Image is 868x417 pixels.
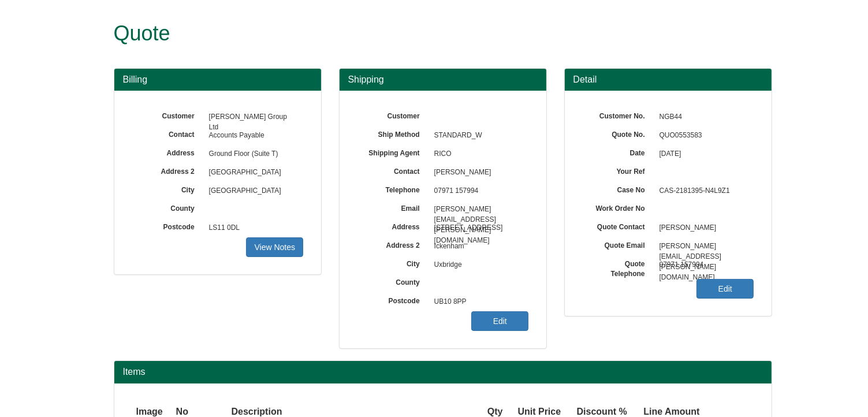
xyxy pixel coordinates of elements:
a: View Notes [246,237,303,257]
label: Postcode [132,219,203,232]
span: [DATE] [654,145,754,163]
span: 07971 157994 [654,256,754,274]
a: Edit [696,279,754,299]
label: Customer No. [582,108,654,121]
span: RICO [429,145,529,163]
span: Accounts Payable [203,126,304,145]
label: Quote No. [582,126,654,140]
span: [PERSON_NAME] [654,219,754,237]
span: [PERSON_NAME][EMAIL_ADDRESS][PERSON_NAME][DOMAIN_NAME] [429,200,529,219]
span: Uxbridge [429,256,529,274]
span: LS11 0DL [203,219,304,237]
label: Contact [132,126,203,140]
label: Quote Telephone [582,256,654,279]
span: UB10 8PP [429,293,529,311]
label: Address [132,145,203,158]
span: QUO0553583 [654,126,754,145]
label: Date [582,145,654,158]
label: Telephone [357,182,429,195]
label: Address [357,219,429,232]
span: 07971 157994 [429,182,529,200]
span: [GEOGRAPHIC_DATA] [203,163,304,182]
label: City [132,182,203,195]
h3: Shipping [348,75,538,85]
label: County [132,200,203,214]
label: Postcode [357,293,429,306]
label: Case No [582,182,654,195]
span: [PERSON_NAME] [429,163,529,182]
label: Ship Method [357,126,429,140]
h2: Items [123,367,763,377]
span: STANDARD_W [429,126,529,145]
label: Customer [132,108,203,121]
h3: Detail [573,75,763,85]
span: [PERSON_NAME][EMAIL_ADDRESS][PERSON_NAME][DOMAIN_NAME] [654,237,754,256]
label: Shipping Agent [357,145,429,158]
span: [PERSON_NAME] Group Ltd [203,108,304,126]
label: Quote Email [582,237,654,251]
span: NGB44 [654,108,754,126]
span: [GEOGRAPHIC_DATA] [203,182,304,200]
span: Ground Floor (Suite T) [203,145,304,163]
h3: Billing [123,75,312,85]
label: City [357,256,429,269]
span: Ickenham [429,237,529,256]
label: Address 2 [132,163,203,177]
a: Edit [471,311,528,331]
span: [STREET_ADDRESS] [429,219,529,237]
label: Address 2 [357,237,429,251]
label: Work Order No [582,200,654,214]
label: Customer [357,108,429,121]
label: Email [357,200,429,214]
label: County [357,274,429,288]
label: Your Ref [582,163,654,177]
label: Contact [357,163,429,177]
h1: Quote [114,22,729,45]
span: CAS-2181395-N4L9Z1 [654,182,754,200]
label: Quote Contact [582,219,654,232]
